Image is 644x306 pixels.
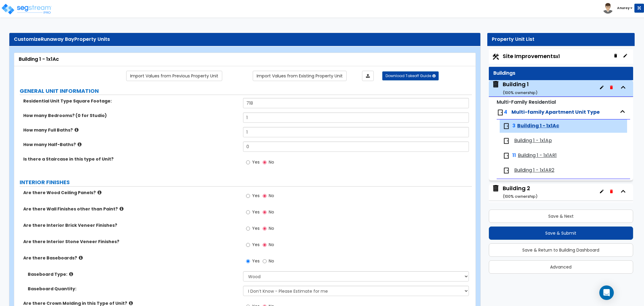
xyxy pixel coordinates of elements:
label: Are there Baseboards? [23,255,239,261]
i: click for more info! [69,272,73,276]
button: Download Takeoff Guide [382,71,439,80]
span: Yes [252,193,260,199]
label: How many Full Baths? [23,127,239,133]
img: door.png [503,152,510,159]
span: No [269,193,274,199]
label: INTERIOR FINISHES [20,178,472,186]
span: 4 [504,109,507,116]
small: ( 100 % ownership) [503,90,537,96]
input: No [263,225,267,232]
span: Yes [252,225,260,231]
span: No [269,159,274,165]
img: building.svg [492,184,500,192]
label: Are there Interior Brick Veneer Finishes? [23,222,239,228]
span: 3 [512,122,515,129]
input: No [263,209,267,216]
div: Building 2 [503,184,537,200]
span: No [269,209,274,215]
img: avatar.png [603,3,613,14]
small: ( 100 % ownership) [503,194,537,199]
span: Yes [252,209,260,215]
button: Advanced [489,260,633,274]
button: Save & Submit [489,226,633,240]
input: Yes [246,159,250,166]
span: Yes [252,159,260,165]
img: Construction.png [492,53,500,61]
i: click for more info! [120,207,123,211]
div: Customize Property Units [14,36,476,43]
img: door.png [503,122,510,130]
span: Building 2 [492,184,537,200]
button: Save & Return to Building Dashboard [489,243,633,257]
small: x1 [556,53,560,60]
span: Building 1 - 1x1AR1 [518,152,557,159]
i: click for more info! [79,256,83,260]
input: No [263,193,267,199]
input: Yes [246,193,250,199]
label: Are there Wood Ceiling Panels? [23,190,239,196]
img: building.svg [492,80,500,88]
input: Yes [246,209,250,216]
label: How many Half-Baths? [23,142,239,148]
span: Multi-family Apartment Unit Type [511,109,600,116]
span: 11 [512,152,516,159]
span: Yes [252,258,260,264]
div: Open Intercom Messenger [599,285,614,300]
input: No [263,159,267,166]
a: Import the dynamic attribute values from previous properties. [126,71,222,81]
input: No [263,242,267,248]
a: Import the dynamic attributes value through Excel sheet [362,71,374,81]
label: Residential Unit Type Square Footage: [23,98,239,104]
span: Building 1 - 1x1Ac [517,122,559,129]
img: door.png [497,109,504,116]
label: How many Bedrooms? (0 for Studio) [23,112,239,119]
span: No [269,242,274,248]
small: Multi-Family Residential [497,99,556,106]
button: Save & Next [489,210,633,223]
label: Baseboard Quantity: [28,286,239,292]
span: Download Takeoff Guide [386,73,431,78]
div: Building 1 [503,80,537,96]
img: logo_pro_r.png [1,3,52,15]
span: Runaway Bay [41,36,74,43]
img: door.png [503,167,510,174]
label: GENERAL UNIT INFORMATION [20,87,472,95]
i: click for more info! [98,190,101,195]
span: Yes [252,242,260,248]
input: No [263,258,267,265]
label: Baseboard Type: [28,271,239,277]
div: Property Unit List [492,36,630,43]
span: No [269,225,274,231]
span: No [269,258,274,264]
span: Site Improvements [503,52,560,60]
div: Buildings [493,70,629,77]
i: click for more info! [129,301,133,305]
input: Yes [246,242,250,248]
img: door.png [503,137,510,145]
input: Yes [246,225,250,232]
label: Are there Wall Finishes other than Paint? [23,206,239,212]
div: Building 1 - 1x1Ac [19,56,471,63]
label: Is there a Staircase in this type of Unit? [23,156,239,162]
span: Building 1 - 1x1Ap [514,137,552,144]
a: Import the dynamic attribute values from existing properties. [253,71,347,81]
span: Building 1 [492,80,537,96]
b: Anuroy [617,6,630,10]
input: Yes [246,258,250,265]
i: click for more info! [75,128,78,132]
i: click for more info! [78,142,82,147]
label: Are there Interior Stone Veneer Finishes? [23,239,239,245]
span: Building 1 - 1x1AR2 [514,167,554,174]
